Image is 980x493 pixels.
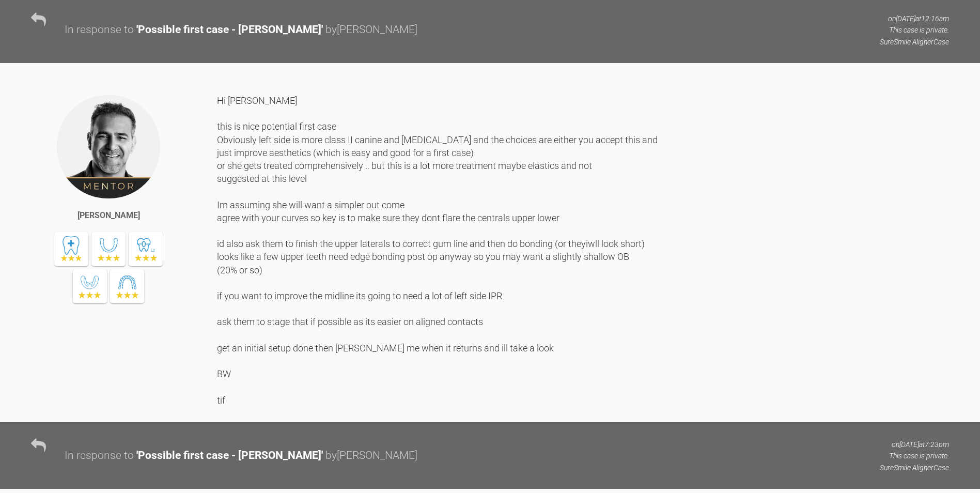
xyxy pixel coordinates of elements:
div: In response to [65,447,134,465]
img: Tif Qureshi [56,94,161,199]
div: In response to [65,21,134,39]
div: ' Possible first case - [PERSON_NAME] ' [136,447,323,465]
p: This case is private. [880,450,949,461]
p: SureSmile Aligner Case [880,462,949,473]
div: ' Possible first case - [PERSON_NAME] ' [136,21,323,39]
div: by [PERSON_NAME] [325,21,417,39]
div: by [PERSON_NAME] [325,447,417,465]
p: SureSmile Aligner Case [880,36,949,48]
div: [PERSON_NAME] [77,209,140,222]
div: Hi [PERSON_NAME] this is nice potential first case Obviously left side is more class II canine an... [217,94,949,407]
p: This case is private. [880,24,949,36]
p: on [DATE] at 12:16am [880,13,949,24]
p: on [DATE] at 7:23pm [880,439,949,450]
